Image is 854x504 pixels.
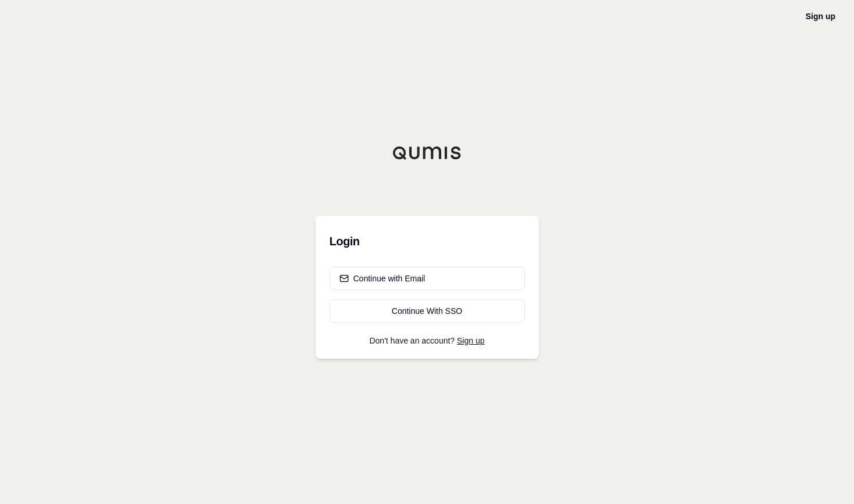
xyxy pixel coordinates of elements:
a: Sign up [457,336,484,345]
button: Continue with Email [330,267,525,290]
a: Continue With SSO [330,299,525,323]
img: Qumis [392,146,462,160]
h3: Login [330,230,525,253]
div: Continue With SSO [340,305,515,317]
p: Don't have an account? [330,337,525,345]
div: Continue with Email [340,273,426,284]
a: Sign up [806,12,835,21]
